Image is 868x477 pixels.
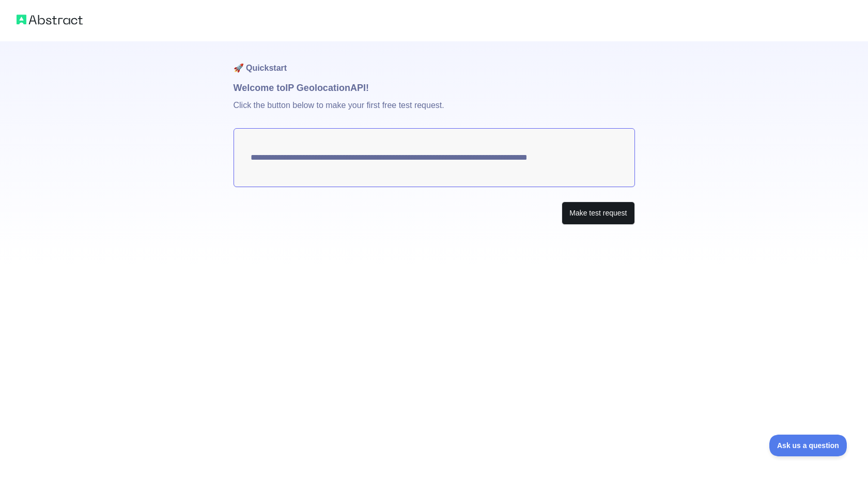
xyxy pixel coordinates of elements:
[562,202,634,225] button: Make test request
[17,12,83,27] img: Abstract logo
[234,41,635,81] h1: 🚀 Quickstart
[769,435,847,456] iframe: Toggle Customer Support
[234,81,635,95] h1: Welcome to IP Geolocation API!
[234,95,635,128] p: Click the button below to make your first free test request.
